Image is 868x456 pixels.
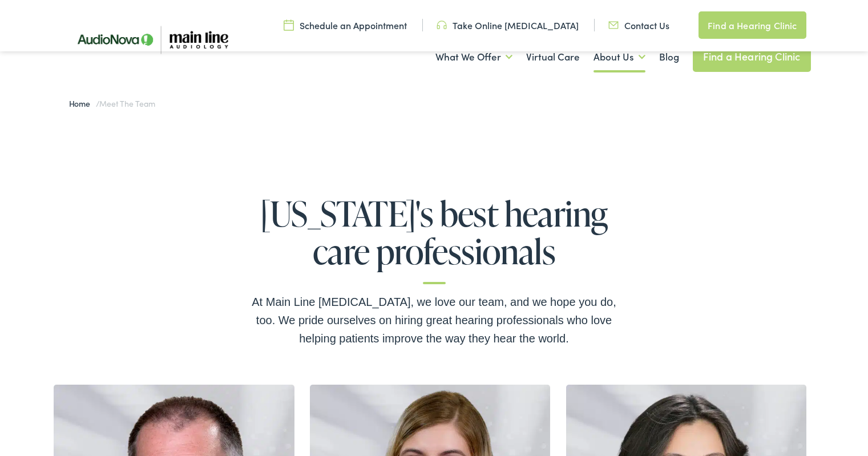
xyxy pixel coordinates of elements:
[69,98,155,109] span: /
[69,98,96,109] a: Home
[99,98,155,109] span: Meet the Team
[594,36,645,78] a: About Us
[699,11,806,39] a: Find a Hearing Clinic
[608,19,669,31] a: Contact Us
[252,195,617,284] h1: [US_STATE]'s best hearing care professionals
[659,36,679,78] a: Blog
[284,19,407,31] a: Schedule an Appointment
[435,36,512,78] a: What We Offer
[526,36,580,78] a: Virtual Care
[284,19,294,31] img: utility icon
[437,19,579,31] a: Take Online [MEDICAL_DATA]
[693,41,811,72] a: Find a Hearing Clinic
[437,19,447,31] img: utility icon
[252,293,617,348] div: At Main Line [MEDICAL_DATA], we love our team, and we hope you do, too. We pride ourselves on hir...
[608,19,619,31] img: utility icon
